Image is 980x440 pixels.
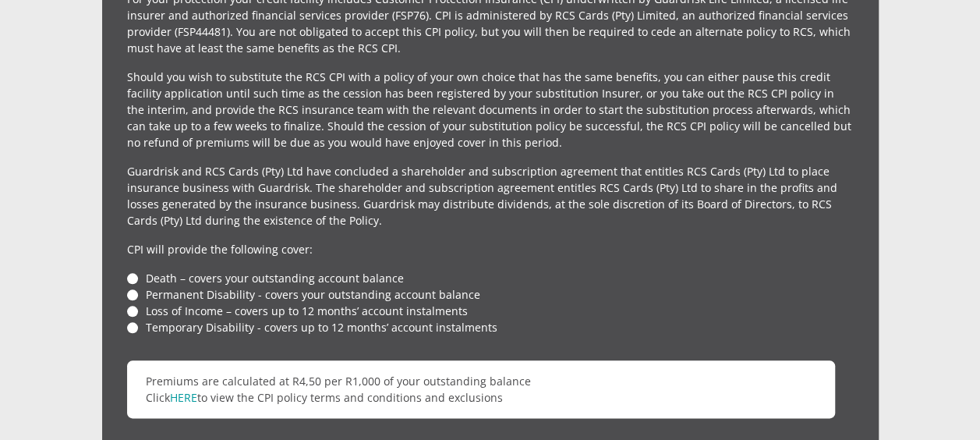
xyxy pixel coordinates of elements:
p: Premiums are calculated at R4,50 per R1,000 of your outstanding balance Click to view the CPI pol... [127,360,835,418]
li: Death – covers your outstanding account balance [127,270,854,286]
li: Temporary Disability - covers up to 12 months’ account instalments [127,319,854,335]
p: CPI will provide the following cover: [127,241,854,257]
li: Permanent Disability - covers your outstanding account balance [127,286,854,303]
p: Should you wish to substitute the RCS CPI with a policy of your own choice that has the same bene... [127,69,854,151]
li: Loss of Income – covers up to 12 months’ account instalments [127,303,854,319]
p: Guardrisk and RCS Cards (Pty) Ltd have concluded a shareholder and subscription agreement that en... [127,163,854,229]
a: HERE [170,390,197,405]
